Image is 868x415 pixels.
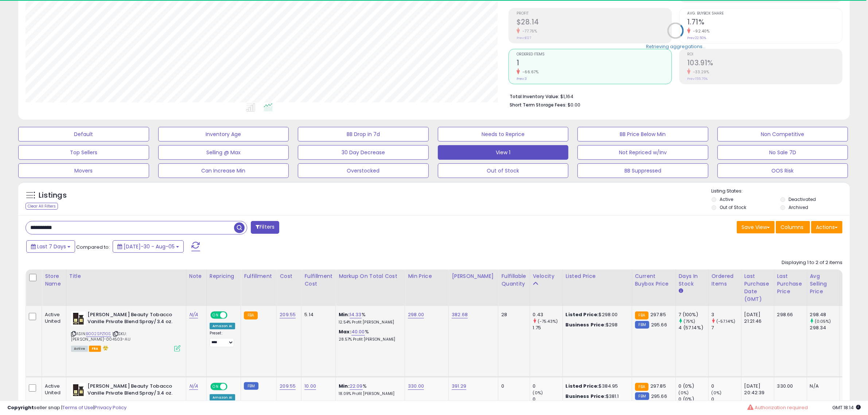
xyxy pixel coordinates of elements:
[679,272,705,288] div: Days In Stock
[679,383,708,389] div: 0 (0%)
[635,383,649,391] small: FBA
[679,390,689,396] small: (0%)
[712,325,741,331] div: 7
[717,163,848,178] button: OOS Risk
[533,272,560,280] div: Velocity
[124,243,175,250] span: [DATE]-30 - Aug-05
[226,384,238,390] span: OFF
[815,318,831,324] small: (0.05%)
[71,311,86,326] img: 41t8kl2twIL._SL40_.jpg
[7,404,34,411] strong: Copyright
[577,127,708,141] button: BB Price Below Min
[336,269,405,306] th: The percentage added to the cost of goods (COGS) that forms the calculator for Min & Max prices.
[244,311,257,319] small: FBA
[720,196,733,202] label: Active
[452,383,466,390] a: 391.29
[210,331,235,347] div: Preset:
[810,272,837,295] div: Avg Selling Price
[26,240,75,253] button: Last 7 Days
[351,328,365,336] a: 40.00
[18,127,149,141] button: Default
[811,221,842,233] button: Actions
[62,404,93,411] a: Terms of Use
[810,325,840,331] div: 298.34
[94,404,126,411] a: Privacy Policy
[533,390,543,396] small: (0%)
[744,383,768,396] div: [DATE] 20:42:39
[650,383,666,389] span: 297.85
[37,243,66,250] span: Last 7 Days
[438,163,569,178] button: Out of Stock
[712,311,741,318] div: 3
[777,311,801,318] div: 298.66
[712,188,850,195] p: Listing States:
[45,383,61,396] div: Active United
[566,383,599,389] b: Listed Price:
[810,311,840,318] div: 298.48
[717,145,848,160] button: No Sale 7D
[339,391,399,396] p: 18.09% Profit [PERSON_NAME]
[720,204,746,210] label: Out of Stock
[566,311,599,318] b: Listed Price:
[7,404,126,411] div: seller snap | |
[781,224,803,231] span: Columns
[712,390,722,396] small: (0%)
[501,272,526,288] div: Fulfillable Quantity
[408,311,424,318] a: 298.00
[87,311,176,327] b: [PERSON_NAME] Beauty Tobacco Vanille Private Blend Spray/3.4 oz.
[350,383,363,390] a: 22.09
[408,383,424,390] a: 330.00
[280,272,298,280] div: Cost
[712,383,741,389] div: 0
[189,311,198,318] a: N/A
[684,318,696,324] small: (75%)
[566,311,626,318] div: $298.00
[538,318,558,324] small: (-75.43%)
[87,383,176,398] b: [PERSON_NAME] Beauty Tobacco Vanille Private Blend Spray/3.4 oz.
[577,145,708,160] button: Not Repriced w/Inv
[244,382,258,390] small: FBM
[76,244,110,251] span: Compared to:
[832,404,861,411] span: 2025-08-13 18:14 GMT
[501,311,524,318] div: 28
[304,272,332,288] div: Fulfillment Cost
[744,311,768,325] div: [DATE] 21:21:46
[18,145,149,160] button: Top Sellers
[438,145,569,160] button: View 1
[39,190,67,201] h5: Listings
[45,272,63,288] div: Store Name
[650,311,666,318] span: 297.85
[89,346,101,352] span: FBA
[566,322,626,328] div: $298
[210,323,235,329] div: Amazon AI
[438,127,569,141] button: Needs to Reprice
[244,272,273,280] div: Fulfillment
[679,311,708,318] div: 7 (100%)
[679,325,708,331] div: 4 (57.14%)
[566,393,626,400] div: $381.1
[408,272,445,280] div: Min Price
[777,383,801,389] div: 330.00
[211,312,220,318] span: ON
[304,311,330,318] div: 5.14
[744,272,771,303] div: Last Purchase Date (GMT)
[635,311,649,319] small: FBA
[782,259,842,266] div: Displaying 1 to 2 of 2 items
[635,272,673,288] div: Current Buybox Price
[339,383,350,389] b: Min:
[210,272,238,280] div: Repricing
[350,311,362,318] a: 14.33
[45,311,61,325] div: Active United
[716,318,735,324] small: (-57.14%)
[533,383,563,389] div: 0
[566,272,629,280] div: Listed Price
[189,272,203,280] div: Note
[71,383,86,397] img: 41t8kl2twIL._SL40_.jpg
[26,203,58,210] div: Clear All Filters
[737,221,775,233] button: Save View
[280,311,296,318] a: 209.55
[339,383,399,396] div: %
[158,127,289,141] button: Inventory Age
[101,345,109,350] i: hazardous material
[651,321,667,328] span: 295.66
